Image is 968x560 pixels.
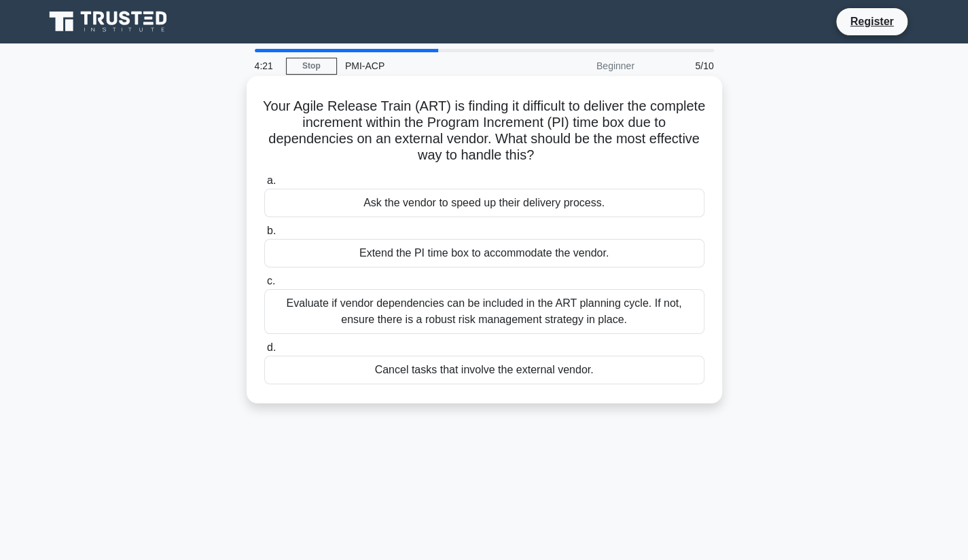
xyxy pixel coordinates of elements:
[264,239,704,267] div: Extend the PI time box to accommodate the vendor.
[267,341,276,353] span: d.
[264,356,704,384] div: Cancel tasks that involve the external vendor.
[337,52,524,79] div: PMI-ACP
[267,174,276,186] span: a.
[842,13,901,30] a: Register
[524,52,643,79] div: Beginner
[267,275,275,286] span: c.
[263,98,706,164] h5: Your Agile Release Train (ART) is finding it difficult to deliver the complete increment within t...
[247,52,286,79] div: 4:21
[264,189,704,217] div: Ask the vendor to speed up their delivery process.
[286,58,337,75] a: Stop
[643,52,722,79] div: 5/10
[267,225,276,236] span: b.
[264,289,704,334] div: Evaluate if vendor dependencies can be included in the ART planning cycle. If not, ensure there i...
